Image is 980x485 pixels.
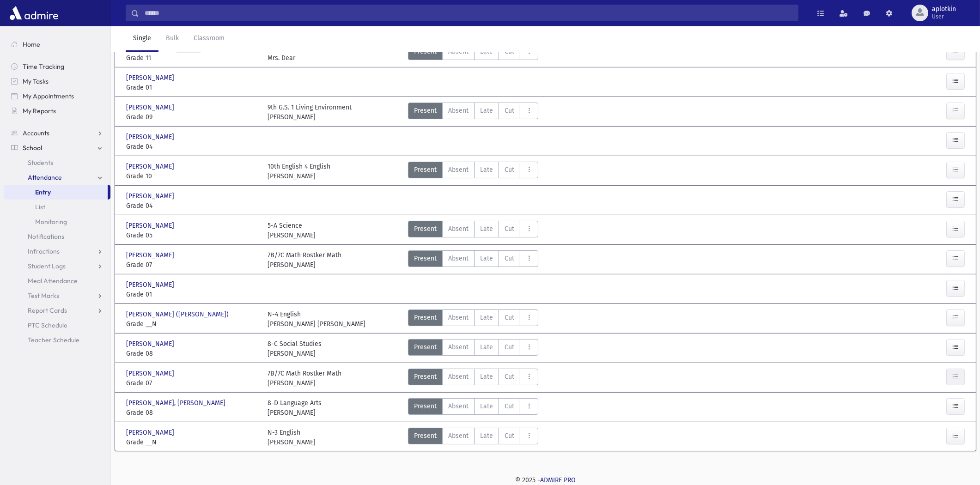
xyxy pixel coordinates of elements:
[448,313,469,322] span: Absent
[28,291,59,300] span: Test Marks
[505,372,514,382] span: Cut
[505,401,514,411] span: Cut
[448,254,469,263] span: Absent
[126,309,231,319] span: [PERSON_NAME] ([PERSON_NAME])
[4,318,110,333] a: PTC Schedule
[126,369,176,378] span: [PERSON_NAME]
[23,77,49,85] span: My Tasks
[126,280,176,290] span: [PERSON_NAME]
[505,165,514,175] span: Cut
[448,342,469,352] span: Absent
[126,250,176,260] span: [PERSON_NAME]
[505,106,514,115] span: Cut
[126,378,258,388] span: Grade 07
[268,339,322,358] div: 8-C Social Studies [PERSON_NAME]
[4,214,110,229] a: Monitoring
[4,333,110,347] a: Teacher Schedule
[28,158,53,167] span: Students
[268,428,316,447] div: N-3 English [PERSON_NAME]
[23,129,49,137] span: Accounts
[448,224,469,234] span: Absent
[268,103,352,122] div: 9th G.S. 1 Living Environment [PERSON_NAME]
[4,273,110,288] a: Meal Attendance
[28,336,79,344] span: Teacher Schedule
[448,431,469,441] span: Absent
[480,401,493,411] span: Late
[126,408,258,418] span: Grade 08
[448,106,469,115] span: Absent
[126,112,258,122] span: Grade 09
[28,232,64,241] span: Notifications
[4,185,108,200] a: Entry
[126,142,258,152] span: Grade 04
[126,221,176,230] span: [PERSON_NAME]
[23,40,40,48] span: Home
[4,200,110,214] a: List
[414,224,437,234] span: Present
[4,155,110,170] a: Students
[414,431,437,441] span: Present
[408,103,538,122] div: AttTypes
[408,309,538,329] div: AttTypes
[268,162,330,181] div: 10th English 4 English [PERSON_NAME]
[126,103,176,112] span: [PERSON_NAME]
[126,339,176,349] span: [PERSON_NAME]
[932,6,956,13] span: aplotkin
[126,475,965,485] div: © 2025 -
[414,342,437,352] span: Present
[480,431,493,441] span: Late
[480,224,493,234] span: Late
[448,165,469,175] span: Absent
[268,309,365,329] div: N-4 English [PERSON_NAME] [PERSON_NAME]
[4,288,110,303] a: Test Marks
[268,398,322,418] div: 8-D Language Arts [PERSON_NAME]
[126,398,227,408] span: [PERSON_NAME], [PERSON_NAME]
[480,254,493,263] span: Late
[505,342,514,352] span: Cut
[408,428,538,447] div: AttTypes
[35,203,45,211] span: List
[28,277,78,285] span: Meal Attendance
[35,218,67,226] span: Monitoring
[448,401,469,411] span: Absent
[126,83,258,92] span: Grade 01
[23,62,64,71] span: Time Tracking
[408,162,538,181] div: AttTypes
[28,247,60,255] span: Infractions
[4,259,110,273] a: Student Logs
[28,262,66,270] span: Student Logs
[408,43,538,63] div: AttTypes
[408,250,538,270] div: AttTypes
[126,132,176,142] span: [PERSON_NAME]
[4,74,110,89] a: My Tasks
[23,92,74,100] span: My Appointments
[158,26,186,52] a: Bulk
[23,107,56,115] span: My Reports
[23,144,42,152] span: School
[4,37,110,52] a: Home
[126,171,258,181] span: Grade 10
[126,260,258,270] span: Grade 07
[4,244,110,259] a: Infractions
[505,254,514,263] span: Cut
[28,173,62,182] span: Attendance
[35,188,51,196] span: Entry
[4,89,110,103] a: My Appointments
[480,372,493,382] span: Late
[126,349,258,358] span: Grade 08
[408,221,538,240] div: AttTypes
[408,398,538,418] div: AttTypes
[448,372,469,382] span: Absent
[408,369,538,388] div: AttTypes
[126,290,258,299] span: Grade 01
[268,369,341,388] div: 7B/7C Math Rostker Math [PERSON_NAME]
[414,106,437,115] span: Present
[414,165,437,175] span: Present
[268,221,316,240] div: 5-A Science [PERSON_NAME]
[126,53,258,63] span: Grade 11
[4,59,110,74] a: Time Tracking
[4,126,110,140] a: Accounts
[28,306,67,315] span: Report Cards
[505,313,514,322] span: Cut
[505,431,514,441] span: Cut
